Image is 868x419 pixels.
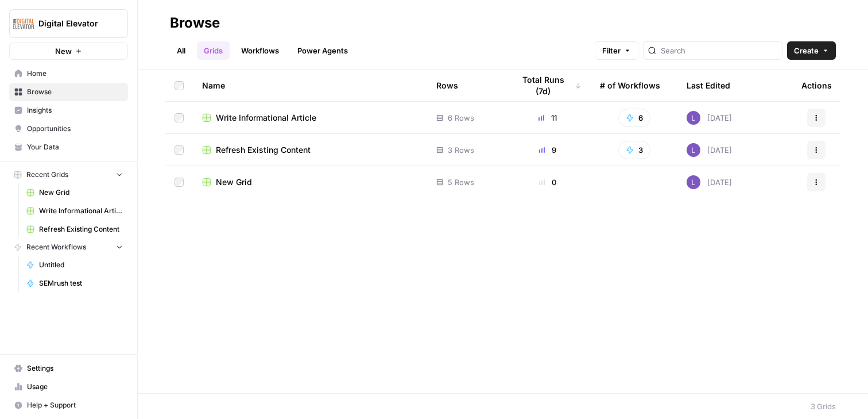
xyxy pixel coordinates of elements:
[9,359,128,378] a: Settings
[9,43,128,60] button: New
[794,45,819,56] span: Create
[448,176,474,188] span: 5 Rows
[197,41,230,60] a: Grids
[290,41,355,60] a: Power Agents
[27,142,123,152] span: Your Data
[9,378,128,396] a: Usage
[687,70,730,101] div: Last Edited
[27,87,123,97] span: Browse
[27,382,123,392] span: Usage
[9,239,128,256] button: Recent Workflows
[38,18,108,29] span: Digital Elevator
[514,112,582,124] div: 11
[216,112,316,124] span: Write Informational Article
[27,124,123,134] span: Opportunities
[436,70,458,101] div: Rows
[202,112,418,124] a: Write Informational Article
[602,45,621,56] span: Filter
[39,206,123,216] span: Write Informational Article
[202,144,418,156] a: Refresh Existing Content
[39,278,123,289] span: SEMrush test
[9,9,128,38] button: Workspace: Digital Elevator
[687,143,732,157] div: [DATE]
[170,41,192,60] a: All
[595,41,638,60] button: Filter
[687,143,700,157] img: rn7sh892ioif0lo51687sih9ndqw
[39,224,123,235] span: Refresh Existing Content
[9,101,128,120] a: Insights
[27,400,123,410] span: Help + Support
[27,105,123,116] span: Insights
[21,183,128,202] a: New Grid
[21,202,128,220] a: Write Informational Article
[600,70,660,101] div: # of Workflows
[234,41,286,60] a: Workflows
[26,170,68,180] span: Recent Grids
[448,112,474,124] span: 6 Rows
[618,141,650,159] button: 3
[27,363,123,374] span: Settings
[21,220,128,239] a: Refresh Existing Content
[801,70,832,101] div: Actions
[21,256,128,274] a: Untitled
[202,70,418,101] div: Name
[687,175,700,189] img: rn7sh892ioif0lo51687sih9ndqw
[687,175,732,189] div: [DATE]
[9,64,128,83] a: Home
[9,138,128,156] a: Your Data
[514,176,582,188] div: 0
[39,187,123,198] span: New Grid
[170,14,220,32] div: Browse
[9,120,128,138] a: Opportunities
[9,83,128,101] a: Browse
[514,70,582,101] div: Total Runs (7d)
[787,41,836,60] button: Create
[21,274,128,293] a: SEMrush test
[9,396,128,414] button: Help + Support
[39,260,123,270] span: Untitled
[216,144,311,156] span: Refresh Existing Content
[811,401,836,412] div: 3 Grids
[514,144,582,156] div: 9
[202,176,418,188] a: New Grid
[687,111,700,125] img: rn7sh892ioif0lo51687sih9ndqw
[661,45,777,56] input: Search
[687,111,732,125] div: [DATE]
[9,166,128,183] button: Recent Grids
[216,176,252,188] span: New Grid
[618,109,650,127] button: 6
[26,242,86,252] span: Recent Workflows
[27,68,123,79] span: Home
[55,45,72,57] span: New
[448,144,474,156] span: 3 Rows
[13,13,34,34] img: Digital Elevator Logo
